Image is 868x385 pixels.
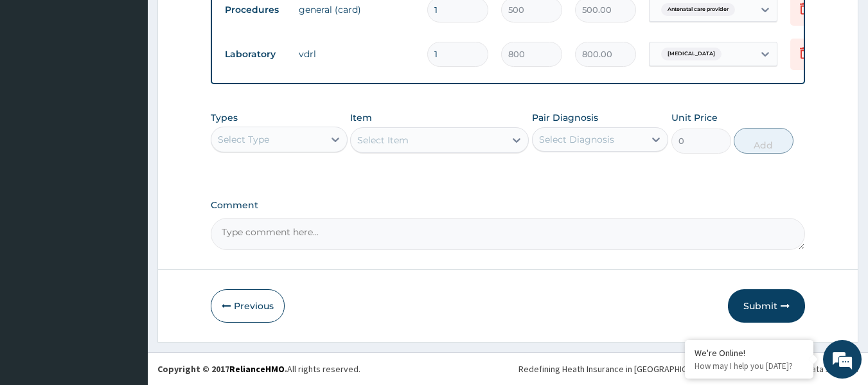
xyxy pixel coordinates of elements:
[6,252,245,297] textarea: Type your message and hit 'Enter'
[218,133,269,146] div: Select Type
[695,347,804,359] div: We're Online!
[350,111,372,124] label: Item
[67,72,216,89] div: Chat with us now
[24,64,52,96] img: d_794563401_company_1708531726252_794563401
[75,112,177,242] span: We're online!
[157,363,287,375] strong: Copyright © 2017 .
[695,361,804,372] p: How may I help you today?
[211,289,285,323] button: Previous
[229,363,285,375] a: RelianceHMO
[218,42,292,66] td: Laboratory
[211,112,238,123] label: Types
[661,3,735,16] span: Antenatal care provider
[539,133,614,146] div: Select Diagnosis
[532,111,598,124] label: Pair Diagnosis
[148,352,868,385] footer: All rights reserved.
[211,200,806,211] label: Comment
[671,111,718,124] label: Unit Price
[734,128,793,154] button: Add
[661,48,722,60] span: [MEDICAL_DATA]
[292,41,421,67] td: vdrl
[728,289,805,323] button: Submit
[518,363,858,375] div: Redefining Heath Insurance in [GEOGRAPHIC_DATA] using Telemedicine and Data Science!
[211,6,242,37] div: Minimize live chat window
